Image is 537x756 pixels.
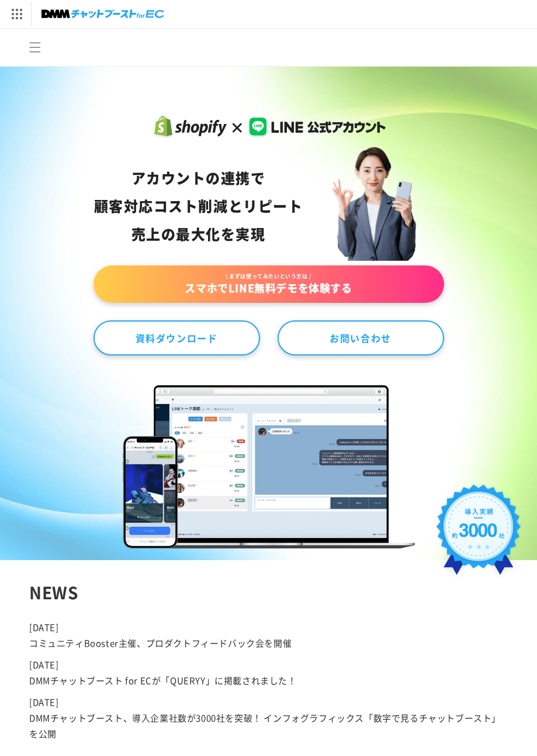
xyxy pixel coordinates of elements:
[29,712,501,740] a: DMMチャットブースト、導入企業社数が3000社を突破！ インフォグラフィックス「数字で見るチャットブースト」を公開
[432,480,525,587] img: 導入実績約3000社
[29,658,59,671] time: [DATE]
[2,2,31,26] img: サービス
[105,272,432,281] span: \ まずは使ってみたいという方は /
[29,578,508,607] div: NEWS
[93,164,304,248] div: アカウントの連携で 顧客対応コスト削減と リピート売上の 最大化を実現
[29,637,292,649] a: コミュニティBooster主催、プロダクトフィードバック会を開催
[93,265,444,303] a: \ まずは使ってみたいという方は /スマホでLINE無料デモを体験する
[93,320,260,355] a: 資料ダウンロード
[29,621,59,633] time: [DATE]
[278,320,444,355] a: お問い合わせ
[29,674,297,686] a: DMMチャットブースト for ECが「QUERYY」に掲載されました！
[29,696,59,708] time: [DATE]
[22,34,48,60] summary: メニュー
[41,6,164,22] img: チャットブーストforEC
